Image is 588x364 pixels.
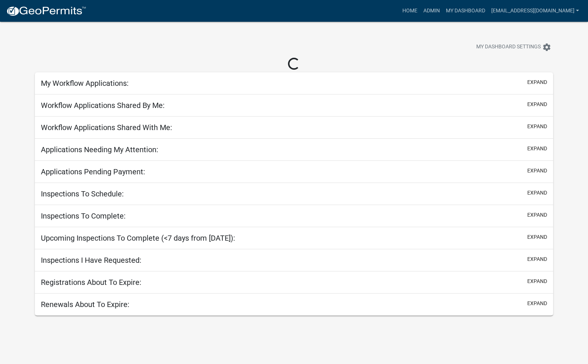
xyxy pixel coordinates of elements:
[41,123,172,132] h5: Workflow Applications Shared With Me:
[41,234,235,243] h5: Upcoming Inspections To Complete (<7 days from [DATE]):
[41,167,145,176] h5: Applications Pending Payment:
[476,43,541,52] span: My Dashboard Settings
[527,189,547,197] button: expand
[527,300,547,307] button: expand
[542,43,551,52] i: settings
[41,145,158,154] h5: Applications Needing My Attention:
[399,4,420,18] a: Home
[443,4,488,18] a: My Dashboard
[527,123,547,130] button: expand
[527,255,547,263] button: expand
[470,40,557,54] button: My Dashboard Settingssettings
[488,4,582,18] a: [EMAIL_ADDRESS][DOMAIN_NAME]
[41,101,165,110] h5: Workflow Applications Shared By Me:
[527,145,547,153] button: expand
[41,256,141,265] h5: Inspections I Have Requested:
[41,278,141,287] h5: Registrations About To Expire:
[527,277,547,285] button: expand
[41,189,124,198] h5: Inspections To Schedule:
[420,4,443,18] a: Admin
[527,78,547,86] button: expand
[527,233,547,241] button: expand
[527,211,547,219] button: expand
[41,300,129,309] h5: Renewals About To Expire:
[527,100,547,108] button: expand
[41,79,129,88] h5: My Workflow Applications:
[41,211,126,220] h5: Inspections To Complete:
[527,167,547,175] button: expand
